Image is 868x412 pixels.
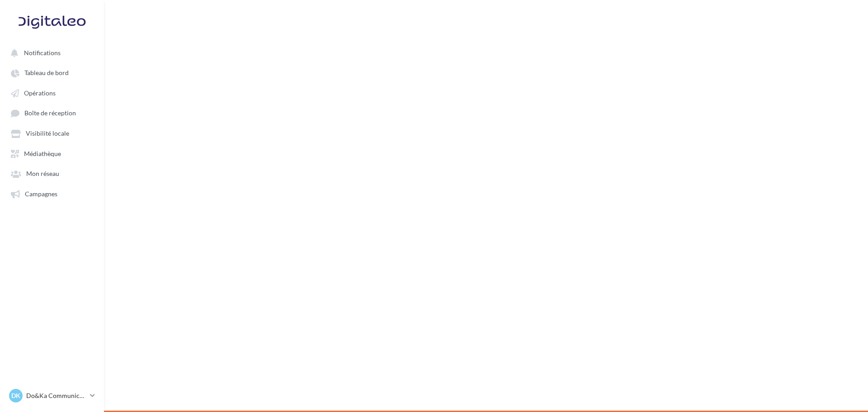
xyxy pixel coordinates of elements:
[5,44,95,61] button: Notifications
[26,170,59,178] span: Mon réseau
[11,391,20,400] span: DK
[24,150,61,157] span: Médiathèque
[5,64,99,81] a: Tableau de bord
[24,69,69,77] span: Tableau de bord
[24,89,56,97] span: Opérations
[5,185,99,202] a: Campagnes
[7,387,97,404] a: DK Do&Ka Communication
[5,165,99,181] a: Mon réseau
[5,104,99,121] a: Boîte de réception
[26,130,69,137] span: Visibilité locale
[24,109,76,117] span: Boîte de réception
[25,190,57,198] span: Campagnes
[5,125,99,141] a: Visibilité locale
[24,49,61,57] span: Notifications
[5,145,99,161] a: Médiathèque
[5,85,99,101] a: Opérations
[26,391,86,400] p: Do&Ka Communication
